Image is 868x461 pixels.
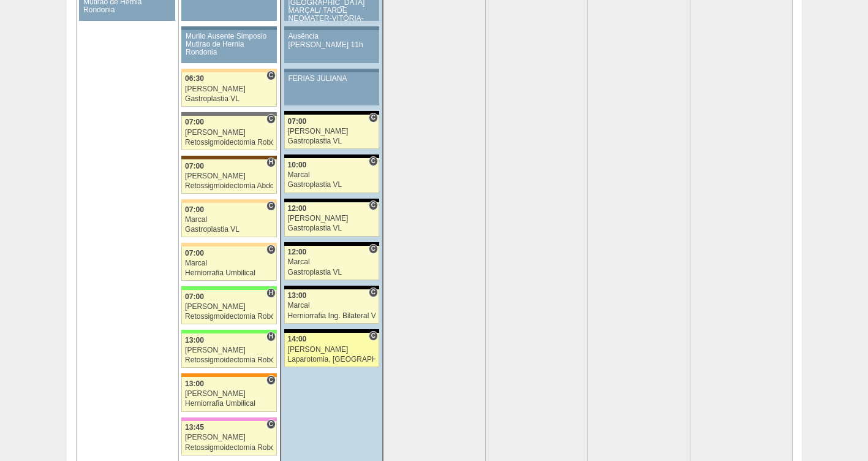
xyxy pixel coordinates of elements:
a: C 13:45 [PERSON_NAME] Retossigmoidectomia Robótica [181,421,277,455]
span: Consultório [266,419,276,429]
a: C 07:00 Marcal Gastroplastia VL [181,203,277,237]
a: C 07:00 [PERSON_NAME] Retossigmoidectomia Robótica [181,116,277,150]
a: H 07:00 [PERSON_NAME] Retossigmoidectomia Robótica [181,290,277,324]
span: Consultório [369,244,378,254]
div: Retossigmoidectomia Robótica [185,313,273,321]
div: Marcal [288,258,376,266]
a: C 12:00 [PERSON_NAME] Gastroplastia VL [284,202,379,237]
div: Marcal [288,302,376,310]
span: Consultório [369,331,378,341]
div: Key: Santa Joana [181,156,277,159]
div: [PERSON_NAME] [185,85,273,93]
a: C 07:00 Marcal Herniorrafia Umbilical [181,246,277,281]
div: Gastroplastia VL [288,181,376,189]
div: Key: Bartira [181,243,277,246]
div: Key: Bartira [181,199,277,203]
div: Ausência [PERSON_NAME] 11h [289,32,376,48]
div: Key: Aviso [181,26,277,30]
span: Hospital [266,332,276,341]
div: Key: Blanc [284,242,379,246]
span: 07:00 [185,205,204,214]
span: Consultório [266,201,276,211]
div: Marcal [288,171,376,179]
div: Key: Aviso [284,26,379,30]
div: Marcal [185,216,273,224]
div: Retossigmoidectomia Abdominal VL [185,182,273,190]
div: Key: Santa Catarina [181,112,277,116]
div: [PERSON_NAME] [185,303,273,311]
div: [PERSON_NAME] [185,390,273,398]
div: Retossigmoidectomia Robótica [185,444,273,452]
div: [PERSON_NAME] [185,129,273,137]
a: Ausência [PERSON_NAME] 11h [284,30,379,63]
a: C 14:00 [PERSON_NAME] Laparotomia, [GEOGRAPHIC_DATA], Drenagem, Bridas VL [284,333,379,367]
div: Gastroplastia VL [288,137,376,145]
span: Consultório [369,113,378,123]
div: Retossigmoidectomia Robótica [185,139,273,147]
div: Key: Albert Einstein [181,417,277,421]
span: 07:00 [185,162,204,170]
div: Gastroplastia VL [185,95,273,103]
span: Consultório [266,70,276,80]
div: FERIAS JULIANA [289,75,376,83]
span: 06:30 [185,74,204,83]
div: [PERSON_NAME] [288,346,376,354]
span: Consultório [266,114,276,124]
div: [PERSON_NAME] [185,346,273,354]
div: Key: Blanc [284,199,379,202]
a: C 06:30 [PERSON_NAME] Gastroplastia VL [181,72,277,107]
div: Key: Brasil [181,330,277,333]
div: Key: Blanc [284,111,379,115]
span: 07:00 [185,292,204,301]
a: C 12:00 Marcal Gastroplastia VL [284,246,379,280]
span: 13:45 [185,423,204,432]
div: Key: Blanc [284,154,379,158]
a: C 10:00 Marcal Gastroplastia VL [284,158,379,192]
span: Consultório [266,375,276,385]
span: Consultório [369,200,378,210]
span: 13:00 [185,336,204,345]
div: [PERSON_NAME] [288,128,376,135]
span: Consultório [369,288,378,297]
div: Laparotomia, [GEOGRAPHIC_DATA], Drenagem, Bridas VL [288,356,376,364]
div: Murilo Ausente Simposio Mutirao de Hernia Rondonia [186,32,273,57]
a: H 13:00 [PERSON_NAME] Retossigmoidectomia Robótica [181,333,277,368]
span: 13:00 [288,291,307,300]
div: Gastroplastia VL [288,269,376,276]
div: Key: Bartira [181,69,277,72]
div: Key: Aviso [284,69,379,72]
div: Key: São Luiz - SCS [181,373,277,377]
div: Key: Brasil [181,286,277,290]
div: Marcal [185,259,273,267]
div: Key: Blanc [284,329,379,333]
span: 12:00 [288,204,307,213]
span: 07:00 [288,117,307,126]
a: FERIAS JULIANA [284,72,379,105]
span: 14:00 [288,335,307,343]
span: Consultório [369,156,378,166]
a: C 13:00 Marcal Herniorrafia Ing. Bilateral VL [284,289,379,324]
div: Gastroplastia VL [185,226,273,234]
span: 13:00 [185,379,204,388]
div: [PERSON_NAME] [185,172,273,180]
a: C 13:00 [PERSON_NAME] Herniorrafia Umbilical [181,377,277,411]
span: Hospital [266,158,276,167]
span: 07:00 [185,249,204,257]
div: Herniorrafia Ing. Bilateral VL [288,312,376,320]
span: Consultório [266,245,276,254]
a: H 07:00 [PERSON_NAME] Retossigmoidectomia Abdominal VL [181,159,277,194]
div: Key: Blanc [284,286,379,289]
a: C 07:00 [PERSON_NAME] Gastroplastia VL [284,115,379,149]
span: 10:00 [288,161,307,169]
span: 07:00 [185,118,204,126]
div: Gastroplastia VL [288,224,376,232]
span: 12:00 [288,248,307,256]
div: Herniorrafia Umbilical [185,269,273,277]
div: Retossigmoidectomia Robótica [185,356,273,364]
div: [PERSON_NAME] [288,215,376,223]
div: [PERSON_NAME] [185,433,273,441]
a: Murilo Ausente Simposio Mutirao de Hernia Rondonia [181,30,277,63]
span: Hospital [266,288,276,298]
div: Herniorrafia Umbilical [185,400,273,408]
